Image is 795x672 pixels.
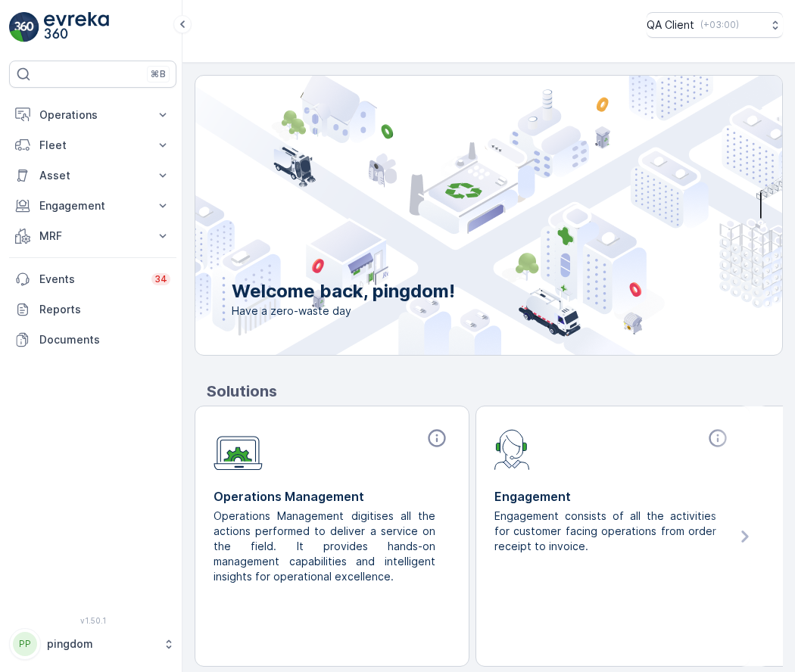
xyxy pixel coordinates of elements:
p: pingdom [47,636,155,652]
img: module-icon [494,428,530,470]
img: logo [9,12,39,42]
button: Asset [9,160,176,191]
img: city illustration [127,76,782,355]
button: Fleet [9,130,176,160]
p: Events [39,272,142,287]
a: Documents [9,325,176,355]
p: Engagement [494,487,731,506]
img: logo_light-DOdMpM7g.png [44,12,109,42]
p: Operations [39,107,146,123]
button: MRF [9,221,176,251]
p: Engagement [39,198,146,213]
button: Engagement [9,191,176,221]
a: Events34 [9,264,176,294]
p: ⌘B [151,68,166,80]
button: QA Client(+03:00) [647,12,783,38]
p: 34 [154,273,167,285]
p: Welcome back, pingdom! [232,279,455,303]
p: Operations Management digitises all the actions performed to deliver a service on the field. It p... [214,509,438,584]
p: Operations Management [214,487,450,506]
div: PP [13,632,37,656]
p: MRF [39,229,146,244]
p: QA Client [647,17,694,33]
img: module-icon [214,428,263,471]
span: v 1.50.1 [9,616,176,625]
p: Solutions [207,380,783,403]
button: PPpingdom [9,628,176,660]
button: Operations [9,100,176,130]
p: Documents [39,332,170,347]
p: Fleet [39,138,146,153]
p: Reports [39,302,170,317]
p: ( +03:00 ) [700,19,739,31]
span: Have a zero-waste day [232,303,455,319]
p: Asset [39,168,146,183]
p: Engagement consists of all the activities for customer facing operations from order receipt to in... [494,509,719,554]
a: Reports [9,294,176,325]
